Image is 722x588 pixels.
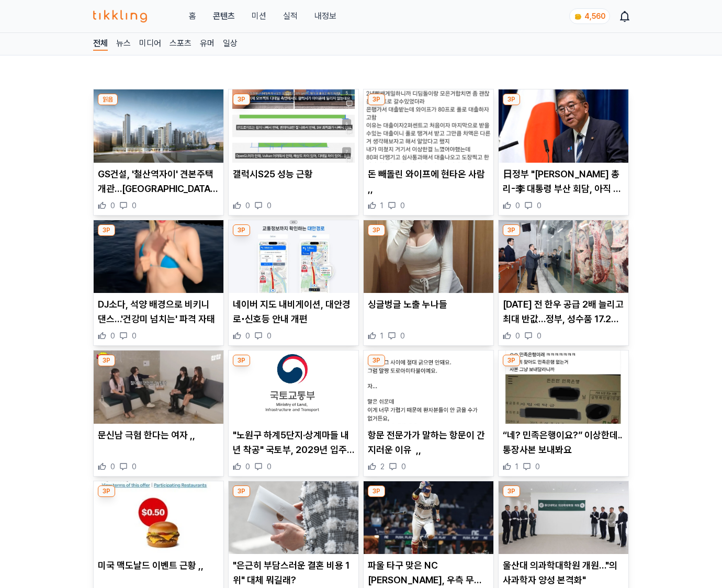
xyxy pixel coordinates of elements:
[503,94,520,105] div: 3P
[515,331,520,341] span: 0
[503,485,520,497] div: 3P
[368,428,489,457] p: 항문 전문가가 말하는 항문이 간지러운 이유 ,,
[537,331,541,341] span: 0
[503,428,624,457] p: “네? 민족은행이요?” 이상한데.. 통장사본 보내봐요
[98,355,115,366] div: 3P
[233,428,354,457] p: "노원구 하계5단지·상계마들 내년 착공" 국토부, 2029년 입주 목표
[515,200,520,211] span: 0
[368,485,385,497] div: 3P
[98,94,118,105] div: 읽음
[233,167,354,182] p: 갤럭시S25 성능 근황
[245,331,250,341] span: 0
[503,355,520,366] div: 3P
[110,331,115,341] span: 0
[498,220,629,346] div: 3P 추석 전 한우 공급 2배 늘리고 최대 반값…정부, 성수품 17.2만t 공급 [DATE] 전 한우 공급 2배 늘리고 최대 반값…정부, 성수품 17.2만t 공급 0 0
[132,331,137,341] span: 0
[213,10,235,22] a: 콘텐츠
[368,558,489,587] p: 파울 타구 맞은 NC [PERSON_NAME], 우측 무릎 내측 타박상으로 교체
[314,10,336,22] a: 내정보
[499,350,628,424] img: “네? 민족은행이요?” 이상한데.. 통장사본 보내봐요
[368,224,385,236] div: 3P
[401,461,406,472] span: 0
[93,350,224,477] div: 3P 문신남 극혐 한다는 여자 ,, 문신남 극혐 한다는 여자 ,, 0 0
[233,558,354,587] p: "은근히 부담스러운 결혼 비용 1위" 대체 뭐길래?
[499,220,628,293] img: 추석 전 한우 공급 2배 늘리고 최대 반값…정부, 성수품 17.2만t 공급
[233,355,250,366] div: 3P
[584,12,605,20] span: 4,560
[537,200,541,211] span: 0
[267,331,272,341] span: 0
[223,37,238,51] a: 일상
[233,297,354,326] p: 네이버 지도 내비게이션, 대안경로∙신호등 안내 개편
[245,461,250,472] span: 0
[94,481,223,555] img: 미국 맥도날드 이벤트 근황 ,,
[574,13,582,21] img: coin
[380,331,383,341] span: 1
[503,167,624,196] p: 日정부 "[PERSON_NAME] 총리-李 대통령 부산 회담, 아직 결정된 것 없어"
[228,220,359,346] div: 3P 네이버 지도 내비게이션, 대안경로∙신호등 안내 개편 네이버 지도 내비게이션, 대안경로∙신호등 안내 개편 0 0
[110,461,115,472] span: 0
[233,94,250,105] div: 3P
[364,220,493,293] img: 싱글벙글 노출 누나들
[364,350,493,424] img: 항문 전문가가 말하는 항문이 간지러운 이유 ,,
[363,89,494,216] div: 3P 돈 빼돌린 와이프에 현타온 사람 ,, 돈 빼돌린 와이프에 현타온 사람 ,, 1 0
[94,89,223,163] img: GS건설, '철산역자이' 견본주택 개관…철산역 5분 거리
[93,37,108,51] a: 전체
[98,224,115,236] div: 3P
[229,350,358,424] img: "노원구 하계5단지·상계마들 내년 착공" 국토부, 2029년 입주 목표
[364,89,493,163] img: 돈 빼돌린 와이프에 현타온 사람 ,,
[229,220,358,293] img: 네이버 지도 내비게이션, 대안경로∙신호등 안내 개편
[498,350,629,477] div: 3P “네? 민족은행이요?” 이상한데.. 통장사본 보내봐요 “네? 민족은행이요?” 이상한데.. 통장사본 보내봐요 1 0
[200,37,215,51] a: 유머
[368,355,385,366] div: 3P
[116,37,131,51] a: 뉴스
[535,461,540,472] span: 0
[228,89,359,216] div: 3P 갤럭시S25 성능 근황 갤럭시S25 성능 근황 0 0
[98,558,219,573] p: 미국 맥도날드 이벤트 근황 ,,
[368,94,385,105] div: 3P
[283,10,298,22] a: 실적
[132,200,137,211] span: 0
[189,10,196,22] a: 홈
[400,200,405,211] span: 0
[499,89,628,163] img: 日정부 "이시바 총리-李 대통령 부산 회담, 아직 결정된 것 없어"
[170,37,191,51] a: 스포츠
[245,200,250,211] span: 0
[233,224,250,236] div: 3P
[93,10,147,22] img: 티끌링
[93,220,224,346] div: 3P DJ소다, 석양 배경으로 비키니 댄스…'건강미 넘치는' 파격 자태 DJ소다, 석양 배경으로 비키니 댄스…'건강미 넘치는' 파격 자태 0 0
[94,220,223,293] img: DJ소다, 석양 배경으로 비키니 댄스…'건강미 넘치는' 파격 자태
[98,167,219,196] p: GS건설, '철산역자이' 견본주택 개관…[GEOGRAPHIC_DATA] 5분 거리
[503,297,624,326] p: [DATE] 전 한우 공급 2배 늘리고 최대 반값…정부, 성수품 17.2만t 공급
[569,8,608,24] a: coin 4,560
[267,200,272,211] span: 0
[252,10,266,22] button: 미션
[267,461,272,472] span: 0
[98,428,219,443] p: 문신남 극혐 한다는 여자 ,,
[132,461,137,472] span: 0
[139,37,161,51] a: 미디어
[363,220,494,346] div: 3P 싱글벙글 노출 누나들 싱글벙글 노출 누나들 1 0
[380,461,385,472] span: 2
[498,89,629,216] div: 3P 日정부 "이시바 총리-李 대통령 부산 회담, 아직 결정된 것 없어" 日정부 "[PERSON_NAME] 총리-李 대통령 부산 회담, 아직 결정된 것 없어" 0 0
[368,167,489,196] p: 돈 빼돌린 와이프에 현타온 사람 ,,
[515,461,518,472] span: 1
[380,200,383,211] span: 1
[503,224,520,236] div: 3P
[499,481,628,555] img: 울산대 의과학대학원 개원…"의사과학자 양성 본격화"
[400,331,405,341] span: 0
[233,485,250,497] div: 3P
[363,350,494,477] div: 3P 항문 전문가가 말하는 항문이 간지러운 이유 ,, 항문 전문가가 말하는 항문이 간지러운 이유 ,, 2 0
[110,200,115,211] span: 0
[98,297,219,326] p: DJ소다, 석양 배경으로 비키니 댄스…'건강미 넘치는' 파격 자태
[98,485,115,497] div: 3P
[228,350,359,477] div: 3P "노원구 하계5단지·상계마들 내년 착공" 국토부, 2029년 입주 목표 "노원구 하계5단지·상계마들 내년 착공" 국토부, 2029년 입주 목표 0 0
[368,297,489,312] p: 싱글벙글 노출 누나들
[503,558,624,587] p: 울산대 의과학대학원 개원…"의사과학자 양성 본격화"
[229,89,358,163] img: 갤럭시S25 성능 근황
[229,481,358,555] img: "은근히 부담스러운 결혼 비용 1위" 대체 뭐길래?
[93,89,224,216] div: 읽음 GS건설, '철산역자이' 견본주택 개관…철산역 5분 거리 GS건설, '철산역자이' 견본주택 개관…[GEOGRAPHIC_DATA] 5분 거리 0 0
[94,350,223,424] img: 문신남 극혐 한다는 여자 ,,
[364,481,493,555] img: 파울 타구 맞은 NC 최원준, 우측 무릎 내측 타박상으로 교체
